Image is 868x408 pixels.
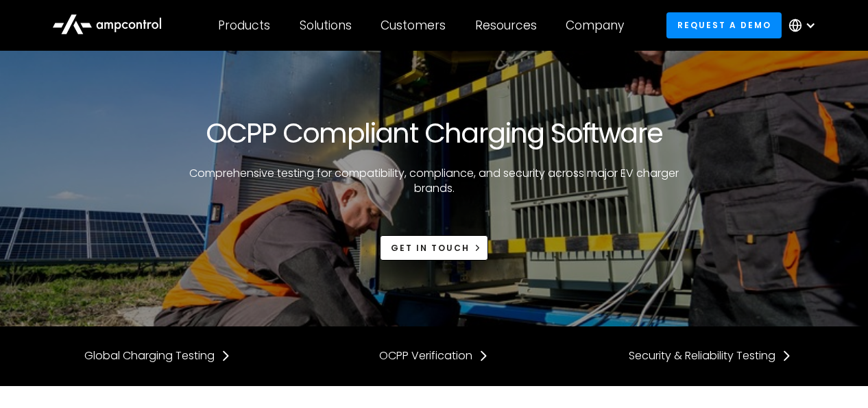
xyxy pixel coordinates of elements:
[381,18,446,33] div: Customers
[186,166,681,197] p: Comprehensive testing for compatibility, compliance, and security across major EV charger brands.
[206,117,663,149] h1: OCPP Compliant Charging Software
[380,235,488,261] a: Get in touch
[218,18,270,33] div: Products
[475,18,537,33] div: Resources
[566,18,624,33] div: Company
[84,348,231,363] a: Global Charging Testing
[379,348,489,363] a: OCPP Verification
[379,348,472,363] div: OCPP Verification
[629,348,775,363] div: Security & Reliability Testing
[84,348,215,363] div: Global Charging Testing
[391,242,470,254] div: Get in touch
[666,12,782,38] a: Request a demo
[300,18,352,33] div: Solutions
[629,348,792,363] a: Security & Reliability Testing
